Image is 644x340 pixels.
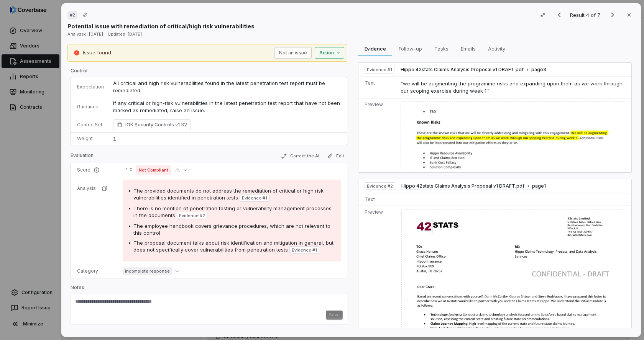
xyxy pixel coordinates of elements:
span: Evidence # 2 [179,212,205,219]
p: Notes [71,284,347,294]
span: Evidence # 2 [367,183,393,189]
span: page 3 [531,67,546,73]
span: Evidence # 1 [367,67,392,73]
span: IOK Security Controls v1.32 [125,121,187,129]
button: 1.0Not Compliant [123,165,190,175]
p: Control Set [77,122,104,128]
span: Follow-up [396,44,425,54]
p: Evaluation [71,152,94,162]
td: Preview [358,98,398,172]
button: Correct the AI [278,152,322,161]
td: Text [358,193,398,206]
button: Action [315,47,344,59]
p: Guidance [77,104,104,110]
p: Control [71,68,347,77]
button: Edit [324,151,347,160]
p: Issue found [83,49,111,57]
p: Category [77,268,113,274]
p: Expectation [77,84,104,90]
span: The employee handbook covers grievance procedures, which are not relevant to this control [133,223,330,236]
span: Emails [458,44,479,54]
button: Not an issue [274,47,312,59]
button: Previous result [552,10,567,20]
button: Copy link [78,8,92,22]
span: Evidence # 1 [242,195,267,201]
span: Evidence # 1 [292,247,317,253]
span: Analyzed: [DATE] [67,31,103,37]
p: Weight [77,136,104,142]
span: Not Compliant [136,165,171,175]
span: page 1 [532,183,546,189]
button: Hippo 42stats Claims Analysis Proposal v1 DRAFT.pdfpage1 [401,183,546,190]
p: Score [77,167,113,173]
span: Activity [485,44,508,54]
span: 1 [113,136,116,142]
span: Incomplete response [123,267,172,275]
span: Hippo 42stats Claims Analysis Proposal v1 DRAFT.pdf [401,183,524,189]
button: Next result [605,10,620,20]
p: Analysis [77,185,96,191]
span: “we will be augmenting the programme risks and expanding upon them as we work through our scoping... [401,80,623,94]
span: All critical and high risk vulnerabilities found in the latest penetration test report must be re... [113,80,327,94]
img: 42298840594b43efb0373560232417fc_original.jpg_w1200.jpg [401,101,625,170]
span: Hippo 42stats Claims Analysis Proposal v1 DRAFT.pdf [401,67,524,73]
p: Potential issue with remediation of critical/high risk vulnerabilities [67,22,255,30]
p: If any critical or high-risk vulnerabilities in the latest penetration test report that have not ... [113,100,341,114]
span: The provided documents do not address the remediation of critical or high risk vulnerabilities id... [133,188,324,201]
span: The proposal document talks about risk identification and mitigation in general, but does not spe... [133,240,333,253]
span: # 2 [70,12,75,18]
button: Hippo 42stats Claims Analysis Proposal v1 DRAFT.pdfpage3 [401,67,546,73]
p: Result 4 of 7 [570,11,602,19]
span: There is no mention of penetration testing or vulnerability management processes in the documents [133,205,332,218]
td: Text [358,77,398,98]
span: Evidence [361,44,389,54]
span: Updated: [DATE] [108,31,142,37]
span: Tasks [431,44,452,54]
